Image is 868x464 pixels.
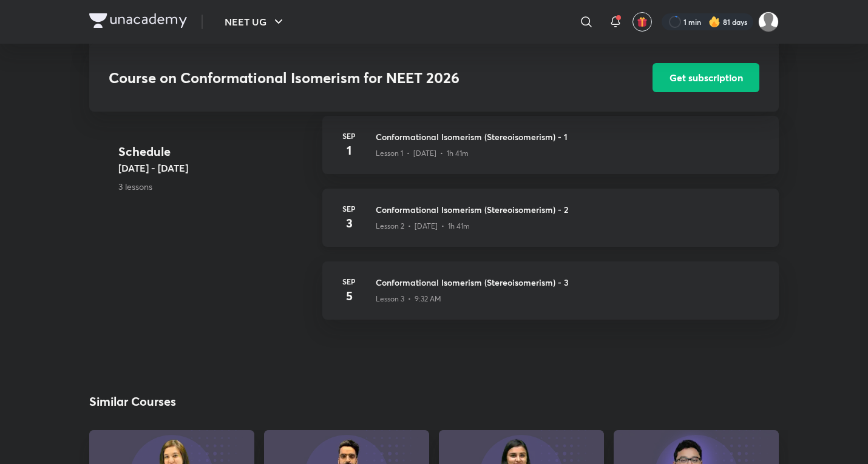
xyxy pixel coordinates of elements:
[758,12,779,32] img: Kushagra Singh
[89,392,176,411] h2: Similar Courses
[337,214,361,232] h4: 3
[118,143,313,161] h4: Schedule
[118,161,313,175] h5: [DATE] - [DATE]
[376,294,441,304] p: Lesson 3 • 9:32 AM
[337,276,361,287] h6: Sep
[653,63,759,92] button: Get subscription
[337,130,361,141] h6: Sep
[322,189,779,261] a: Sep3Conformational Isomerism (Stereoisomerism) - 2Lesson 2 • [DATE] • 1h 41m
[337,141,361,160] h4: 1
[118,180,313,193] p: 3 lessons
[89,13,187,31] a: Company Logo
[337,203,361,214] h6: Sep
[376,221,470,232] p: Lesson 2 • [DATE] • 1h 41m
[376,276,764,289] h3: Conformational Isomerism (Stereoisomerism) - 3
[376,203,764,216] h3: Conformational Isomerism (Stereoisomerism) - 2
[337,287,361,305] h4: 5
[637,16,648,27] img: avatar
[708,16,721,28] img: streak
[632,12,652,32] button: avatar
[322,261,779,334] a: Sep5Conformational Isomerism (Stereoisomerism) - 3Lesson 3 • 9:32 AM
[109,69,584,87] h3: Course on Conformational Isomerism for NEET 2026
[376,148,469,159] p: Lesson 1 • [DATE] • 1h 41m
[89,13,187,28] img: Company Logo
[376,130,764,143] h3: Conformational Isomerism (Stereoisomerism) - 1
[217,10,293,34] button: NEET UG
[322,116,779,189] a: Sep1Conformational Isomerism (Stereoisomerism) - 1Lesson 1 • [DATE] • 1h 41m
